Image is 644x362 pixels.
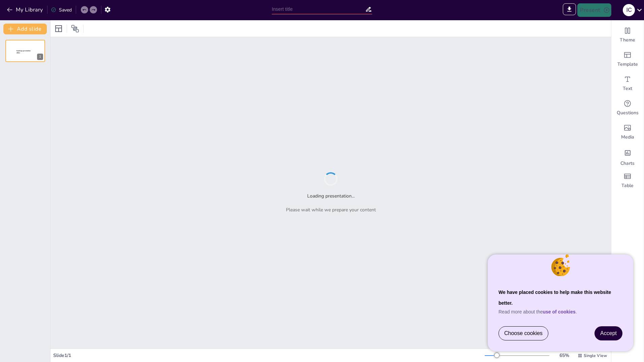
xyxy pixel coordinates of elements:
[71,25,79,33] span: Position
[620,37,635,43] span: Theme
[53,352,485,359] div: Slide 1 / 1
[611,120,644,144] div: Add images, graphics, shapes or video
[577,3,611,17] button: Present
[5,40,45,62] div: Sendsteps presentation editor1
[17,50,31,54] span: Sendsteps presentation editor
[595,327,622,340] a: Accept
[498,308,622,315] p: Read more about the .
[499,327,548,340] a: Choose cookies
[3,24,47,34] button: Add slide
[584,353,607,359] span: Single View
[272,4,365,14] input: Insert title
[498,290,611,306] strong: We have placed cookies to help make this website better.
[611,144,644,169] div: Add charts and graphs
[611,169,644,193] div: Add a table
[504,329,543,337] span: Choose cookies
[563,3,576,17] span: Export to PowerPoint
[621,182,634,189] span: Table
[51,6,72,13] div: Saved
[623,4,635,16] div: I C
[611,96,644,120] div: Get real-time input from your audience
[543,309,576,314] a: use of cookies
[53,23,64,34] div: Layout
[286,206,376,213] p: Please wait while we prepare your content
[621,134,634,141] span: Media
[617,61,638,68] span: Template
[623,85,632,92] span: Text
[611,71,644,96] div: Add text boxes
[600,330,617,336] span: Accept
[623,3,635,17] button: I C
[307,192,355,200] h2: Loading presentation...
[611,47,644,71] div: Add ready made slides
[617,110,639,116] span: Questions
[5,4,46,15] button: My Library
[620,160,635,167] span: Charts
[37,54,43,60] div: 1
[556,352,572,359] div: 65 %
[611,23,644,47] div: Change the overall theme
